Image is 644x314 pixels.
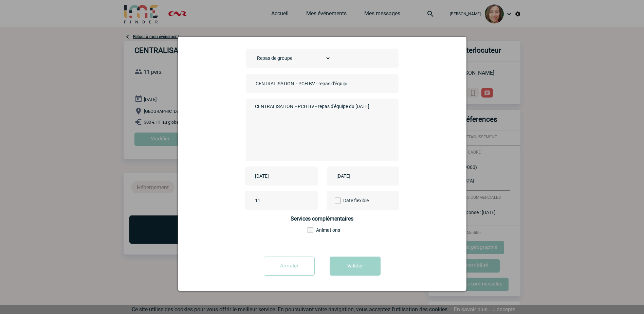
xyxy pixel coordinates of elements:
[253,196,317,205] input: Nombre de participants
[335,172,382,180] input: Date de fin
[330,257,381,276] button: Valider
[253,172,300,180] input: Date de début
[246,215,399,222] h4: Services complémentaires
[253,102,387,156] textarea: CENTRALISATION - PCH BV - repas d'équipe du [DATE]
[308,227,345,233] label: Animations
[254,79,349,88] input: Nom de l'événement
[264,257,315,276] input: Annuler
[335,191,358,210] label: Date flexible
